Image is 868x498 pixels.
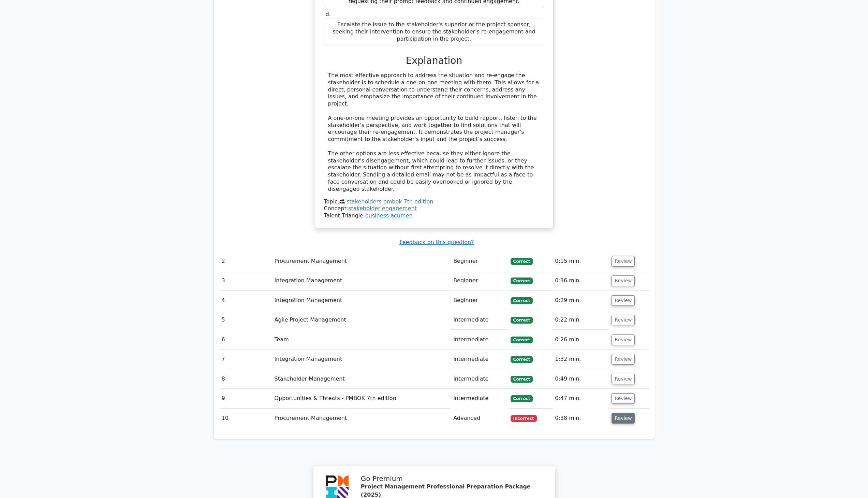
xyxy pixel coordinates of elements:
span: Correct [511,337,533,343]
button: Review [612,315,635,325]
td: Integration Management [272,291,451,310]
td: 1:32 min. [552,350,609,369]
td: Beginner [451,271,508,290]
a: stakeholder engagement [348,205,417,212]
td: Procurement Management [272,409,451,428]
span: d. [326,11,331,17]
h3: Explanation [328,55,540,67]
div: The most effective approach to address the situation and re-engage the stakeholder is to schedule... [328,72,540,193]
td: 4 [219,291,272,310]
span: Correct [511,395,533,402]
td: 10 [219,409,272,428]
td: Opportunities & Threats - PMBOK 7th edition [272,389,451,408]
td: 3 [219,271,272,290]
td: Advanced [451,409,508,428]
td: 0:26 min. [552,330,609,350]
span: Incorrect [511,415,537,422]
a: business acumen [365,212,412,219]
div: Concept: [324,205,544,212]
div: Escalate the issue to the stakeholder's superior or the project sponsor, seeking their interventi... [324,18,544,45]
td: 7 [219,350,272,369]
span: Correct [511,356,533,363]
td: 2 [219,252,272,271]
td: Stakeholder Management [272,369,451,389]
td: 0:49 min. [552,369,609,389]
div: Talent Triangle: [324,198,544,219]
td: Intermediate [451,369,508,389]
span: Correct [511,278,533,284]
span: Correct [511,258,533,265]
td: 0:15 min. [552,252,609,271]
td: Intermediate [451,310,508,330]
button: Review [612,354,635,365]
td: 0:36 min. [552,271,609,290]
button: Review [612,295,635,306]
td: 0:29 min. [552,291,609,310]
td: Procurement Management [272,252,451,271]
td: Integration Management [272,271,451,290]
button: Review [612,374,635,384]
button: Review [612,256,635,267]
a: Feedback on this question? [399,239,474,245]
span: Correct [511,317,533,324]
td: Agile Project Management [272,310,451,330]
button: Review [612,413,635,424]
td: Intermediate [451,350,508,369]
div: Topic: [324,198,544,205]
td: 0:47 min. [552,389,609,408]
span: Correct [511,297,533,304]
td: Beginner [451,252,508,271]
td: 0:38 min. [552,409,609,428]
td: Intermediate [451,389,508,408]
button: Review [612,275,635,286]
span: Correct [511,376,533,383]
td: 0:22 min. [552,310,609,330]
td: 9 [219,389,272,408]
td: Intermediate [451,330,508,350]
td: 5 [219,310,272,330]
a: stakeholders pmbok 7th edition [347,198,433,205]
td: 6 [219,330,272,350]
td: Integration Management [272,350,451,369]
td: 8 [219,369,272,389]
td: Beginner [451,291,508,310]
button: Review [612,335,635,345]
td: Team [272,330,451,350]
button: Review [612,393,635,404]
